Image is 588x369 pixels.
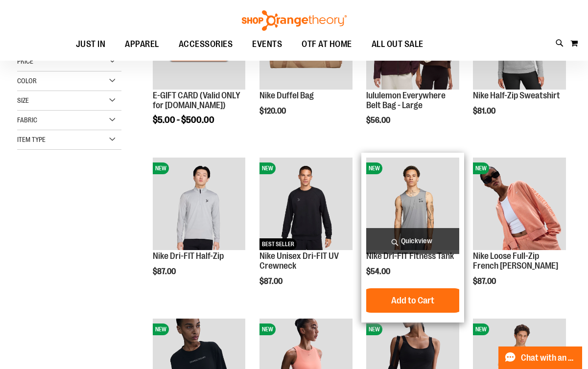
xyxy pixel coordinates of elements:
[302,33,352,55] span: OTF AT HOME
[17,77,37,85] span: Color
[366,267,392,276] span: $54.00
[17,136,46,143] span: Item Type
[372,33,423,55] span: ALL OUT SALE
[153,323,169,335] span: NEW
[153,162,169,174] span: NEW
[473,107,497,115] span: $81.00
[498,346,583,369] button: Chat with an Expert
[76,33,106,55] span: JUST IN
[259,238,297,250] span: BEST SELLER
[17,57,33,65] span: Price
[153,91,240,110] a: E-GIFT CARD (Valid ONLY for [DOMAIN_NAME])
[240,10,348,31] img: Shop Orangetheory
[366,116,392,125] span: $56.00
[391,295,434,306] span: Add to Cart
[153,158,245,252] a: Nike Dri-FIT Half-ZipNEW
[252,33,282,55] span: EVENTS
[125,33,159,55] span: APPAREL
[473,277,497,286] span: $87.00
[366,251,454,261] a: Nike Dri-FIT Fitness Tank
[473,158,565,252] a: Nike Loose Full-Zip French Terry HoodieNEW
[259,277,284,286] span: $87.00
[259,251,339,271] a: Nike Unisex Dri-FIT UV Crewneck
[259,323,276,335] span: NEW
[473,91,560,100] a: Nike Half-Zip Sweatshirt
[148,153,250,301] div: product
[259,158,352,250] img: Nike Unisex Dri-FIT UV Crewneck
[255,153,357,311] div: product
[361,153,464,323] div: product
[366,91,446,110] a: lululemon Everywhere Belt Bag - Large
[366,158,459,252] a: Nike Dri-FIT Fitness TankNEW
[359,288,467,313] button: Add to Cart
[153,158,245,250] img: Nike Dri-FIT Half-Zip
[259,91,314,100] a: Nike Duffel Bag
[179,33,233,55] span: ACCESSORIES
[473,251,558,271] a: Nike Loose Full-Zip French [PERSON_NAME]
[153,115,214,125] span: $5.00 - $500.00
[473,323,489,335] span: NEW
[259,158,352,252] a: Nike Unisex Dri-FIT UV CrewneckNEWBEST SELLER
[473,162,489,174] span: NEW
[366,228,459,254] a: Quickview
[259,107,287,115] span: $120.00
[473,158,565,250] img: Nike Loose Full-Zip French Terry Hoodie
[259,162,276,174] span: NEW
[366,323,382,335] span: NEW
[366,158,459,250] img: Nike Dri-FIT Fitness Tank
[17,96,29,104] span: Size
[17,116,37,124] span: Fabric
[153,267,177,276] span: $87.00
[366,162,382,174] span: NEW
[153,251,224,261] a: Nike Dri-FIT Half-Zip
[521,353,576,363] span: Chat with an Expert
[468,153,570,311] div: product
